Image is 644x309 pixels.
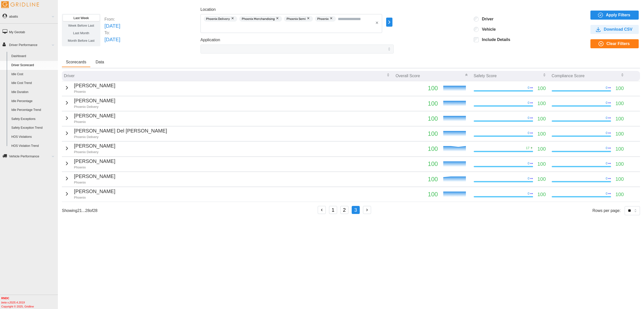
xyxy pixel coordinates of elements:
a: HOS Violations [9,133,58,142]
p: 17 [526,146,529,150]
label: Vehicle [479,27,496,32]
p: 100 [615,160,624,168]
p: 100 [395,99,438,108]
p: 100 [537,160,546,168]
p: Phoenix [74,180,115,185]
p: 0 [606,191,608,196]
button: [PERSON_NAME]Phoenix [64,82,115,94]
p: 100 [537,145,546,153]
p: To: [104,30,120,36]
p: 100 [537,191,546,198]
span: Data [96,60,104,64]
p: 0 [606,85,608,90]
p: Rows per page: [592,208,621,213]
button: [PERSON_NAME]Phoenix [64,157,115,170]
p: 0 [528,191,530,196]
p: 100 [395,129,438,139]
p: [PERSON_NAME] [74,142,115,150]
p: [PERSON_NAME] Del [PERSON_NAME] [74,127,167,135]
button: [PERSON_NAME] Del [PERSON_NAME]Phoenix Delivery [64,127,167,139]
p: [DATE] [104,36,120,43]
span: Phoenix [317,16,329,22]
p: 100 [395,159,438,169]
p: [PERSON_NAME] [74,172,115,180]
p: 100 [615,130,624,138]
p: [DATE] [104,22,120,30]
p: 100 [537,100,546,107]
p: 100 [537,175,546,183]
p: 0 [528,176,530,181]
p: [PERSON_NAME] [74,157,115,165]
p: 0 [606,116,608,120]
a: Idle Duration [9,88,58,97]
p: 0 [606,131,608,135]
p: Phoenix Delivery [74,150,115,154]
button: [PERSON_NAME]Phoenix Delivery [64,142,115,154]
a: Safety Exceptions [9,115,58,124]
p: [PERSON_NAME] [74,188,115,195]
p: Safety Score [474,73,497,79]
button: 2 [340,206,348,214]
a: Idle Percentage [9,97,58,106]
div: Copyright © 2025, Gridline [1,296,58,308]
p: 100 [395,114,438,123]
p: [PERSON_NAME] [74,97,115,105]
label: Location [200,7,216,13]
p: 0 [528,131,530,135]
span: Apply Filters [606,11,630,19]
p: 100 [395,83,438,93]
p: 100 [615,115,624,123]
p: 100 [395,174,438,184]
p: 100 [537,130,546,138]
button: [PERSON_NAME]Phoenix Delivery [64,97,115,109]
span: Last Week [73,16,89,20]
p: 100 [615,100,624,107]
p: 100 [615,175,624,183]
span: Phoenix Delivery [206,16,230,22]
p: 0 [606,146,608,150]
button: [PERSON_NAME]Phoenix [64,172,115,185]
p: Phoenix [74,120,115,124]
button: Download CSV [590,25,639,34]
label: Driver [479,17,493,22]
p: Overall Score [395,73,420,79]
button: Clear Filters [590,39,639,48]
label: Include Details [479,37,510,42]
i: beta v.2025.4.2019 [1,301,25,304]
button: [PERSON_NAME]Phoenix [64,112,115,124]
button: 1 [329,206,337,214]
a: Idle Percentage Trend [9,106,58,115]
a: Dashboard [9,52,58,61]
p: 0 [528,85,530,90]
a: Driver Scorecard [9,61,58,70]
span: Last Month [73,31,89,35]
b: RNDC [1,297,9,300]
a: HOS Violation Trend [9,142,58,151]
span: Download CSV [604,25,632,34]
p: 100 [615,145,624,153]
p: Phoenix Delivery [74,105,115,109]
p: 100 [537,84,546,92]
p: 0 [606,161,608,166]
span: Scorecards [66,60,86,64]
span: Month Before Last [68,39,95,42]
button: [PERSON_NAME]Phoenix [64,188,115,200]
p: [PERSON_NAME] [74,82,115,90]
p: 0 [528,116,530,120]
p: Compliance Score [552,73,585,79]
span: Phoenix Merchandising [242,16,275,22]
p: 100 [537,115,546,123]
span: Clear Filters [607,39,630,48]
a: Safety Exception Trend [9,123,58,133]
p: From: [104,16,120,22]
p: 0 [528,161,530,166]
img: Gridline [1,1,39,8]
p: Driver [64,73,75,79]
p: 0 [606,176,608,181]
p: Phoenix Delivery [74,135,167,139]
p: [PERSON_NAME] [74,112,115,120]
span: Phoenix Semi [287,16,306,22]
label: Application [200,37,220,43]
button: 3 [352,206,360,214]
p: Phoenix [74,195,115,200]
